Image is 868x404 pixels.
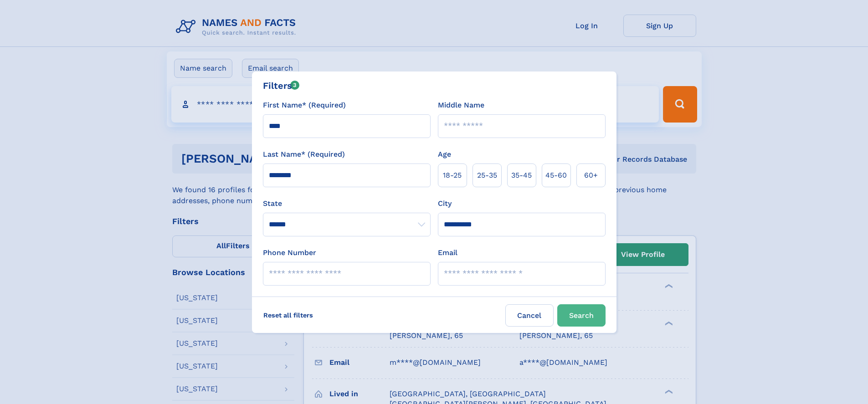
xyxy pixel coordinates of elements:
label: Cancel [505,304,554,327]
span: 45‑60 [545,170,567,181]
span: 18‑25 [443,170,462,181]
label: First Name* (Required) [263,100,346,111]
label: Reset all filters [257,304,319,326]
label: Phone Number [263,247,316,258]
label: Last Name* (Required) [263,149,345,160]
span: 25‑35 [477,170,497,181]
label: City [438,198,452,209]
label: Age [438,149,451,160]
label: Middle Name [438,100,484,111]
button: Search [557,304,606,327]
span: 60+ [584,170,598,181]
label: Email [438,247,457,258]
label: State [263,198,431,209]
div: Filters [263,79,300,92]
span: 35‑45 [511,170,532,181]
